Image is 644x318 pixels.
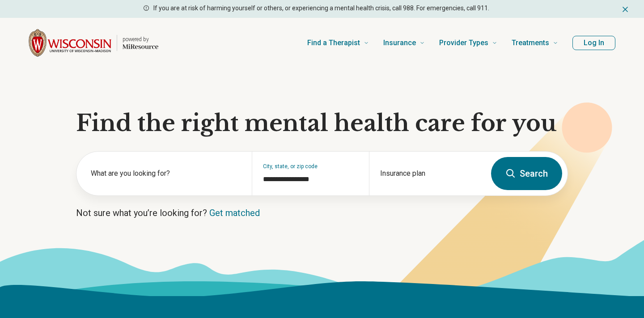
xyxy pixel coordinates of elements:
a: Home page [29,29,158,57]
h1: Find the right mental health care for you [76,110,568,137]
button: Search [491,157,562,190]
button: Dismiss [621,4,630,14]
p: If you are at risk of harming yourself or others, or experiencing a mental health crisis, call 98... [153,4,489,13]
a: Get matched [209,208,260,218]
span: Provider Types [439,37,488,49]
a: Provider Types [439,25,497,61]
a: Treatments [512,25,558,61]
span: Insurance [383,37,416,49]
p: powered by [123,36,158,43]
label: What are you looking for? [91,168,241,179]
a: Insurance [383,25,425,61]
button: Log In [572,36,615,50]
a: Find a Therapist [307,25,369,61]
p: Not sure what you’re looking for? [76,207,568,219]
span: Find a Therapist [307,37,360,49]
span: Treatments [512,37,549,49]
